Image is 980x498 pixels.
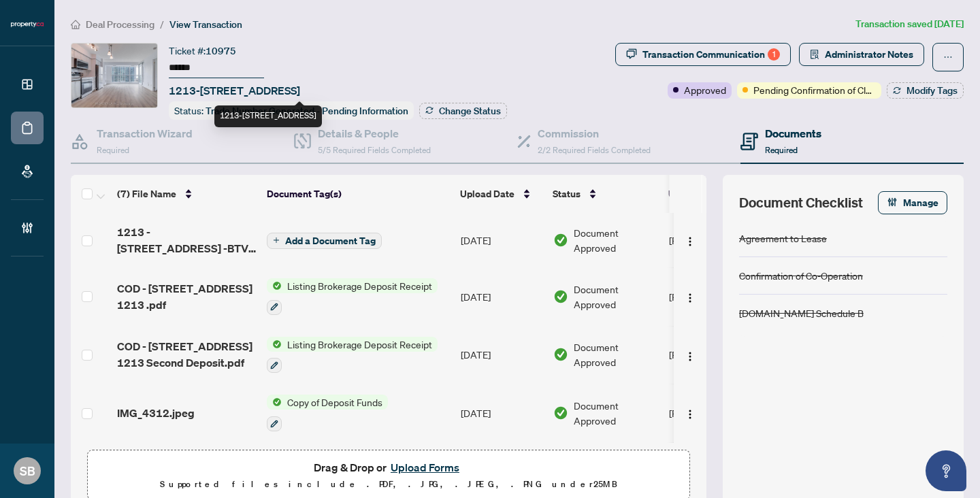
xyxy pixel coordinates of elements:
div: 1213-[STREET_ADDRESS] [214,105,322,127]
span: plus [273,237,280,244]
th: Status [547,175,663,213]
img: Document Status [553,405,568,420]
div: 1 [768,48,780,61]
button: Logo [679,286,701,308]
button: Add a Document Tag [267,231,382,249]
span: 1213-[STREET_ADDRESS] [169,82,300,99]
button: Status IconListing Brokerage Deposit Receipt [267,278,438,315]
div: Confirmation of Co-Operation [739,268,863,283]
span: Required [97,145,129,155]
td: [DATE] [455,267,548,326]
span: View Transaction [169,18,242,31]
span: 5/5 Required Fields Completed [318,145,431,155]
img: Document Status [553,347,568,362]
img: Status Icon [267,278,282,293]
span: 1213 - [STREET_ADDRESS] -BTV Letter.pdf [117,224,256,256]
h4: Commission [538,125,651,142]
span: Listing Brokerage Deposit Receipt [282,337,438,352]
span: COD - [STREET_ADDRESS] 1213 .pdf [117,280,256,313]
td: [PERSON_NAME] [664,326,766,384]
button: Add a Document Tag [267,233,382,249]
span: (7) File Name [117,186,176,201]
span: COD - [STREET_ADDRESS] 1213 Second Deposit.pdf [117,338,256,371]
img: Document Status [553,289,568,304]
th: Uploaded By [663,175,765,213]
img: Status Icon [267,395,282,410]
button: Status IconCopy of Deposit Funds [267,395,388,431]
span: Approved [684,82,726,97]
span: 2/2 Required Fields Completed [538,145,651,155]
td: [DATE] [455,326,548,384]
td: [PERSON_NAME] [664,213,766,267]
span: IMG_4312.jpeg [117,405,195,421]
span: Document Approved [574,225,658,255]
button: Logo [679,344,701,365]
span: Modify Tags [906,86,958,95]
span: SB [20,461,35,480]
span: Change Status [439,106,501,116]
div: Status: [169,101,414,120]
div: Ticket #: [169,43,236,59]
button: Logo [679,402,701,424]
button: Modify Tags [887,82,964,99]
span: home [71,20,80,29]
span: Trade Number Generated - Pending Information [206,105,408,117]
span: Pending Confirmation of Closing [753,82,876,97]
button: Upload Forms [387,459,463,476]
h4: Transaction Wizard [97,125,193,142]
div: Transaction Communication [642,44,780,65]
img: Document Status [553,233,568,248]
img: IMG-C12393964_1.jpg [71,44,157,107]
td: [PERSON_NAME] [664,267,766,326]
article: Transaction saved [DATE] [855,16,964,32]
span: Document Approved [574,282,658,312]
span: Document Approved [574,339,658,369]
td: [DATE] [455,213,548,267]
p: Supported files include .PDF, .JPG, .JPEG, .PNG under 25 MB [96,476,681,493]
div: Agreement to Lease [739,231,827,246]
span: 10975 [206,45,236,57]
div: [DOMAIN_NAME] Schedule B [739,305,864,320]
button: Status IconListing Brokerage Deposit Receipt [267,337,438,373]
h4: Details & People [318,125,431,142]
img: Logo [685,409,696,420]
span: Required [765,145,798,155]
span: Copy of Deposit Funds [282,395,388,410]
span: Listing Brokerage Deposit Receipt [282,278,438,293]
button: Change Status [419,103,507,119]
span: Status [553,186,581,201]
th: Document Tag(s) [261,175,455,213]
span: Deal Processing [86,18,154,31]
span: ellipsis [943,52,953,62]
img: Status Icon [267,337,282,352]
th: (7) File Name [112,175,261,213]
button: Transaction Communication1 [615,43,791,66]
span: Document Approved [574,398,658,428]
h4: Documents [765,125,821,142]
span: solution [810,50,819,59]
li: / [160,16,164,32]
span: Document Checklist [739,193,863,212]
img: Logo [685,351,696,362]
button: Open asap [926,450,966,491]
span: Drag & Drop or [314,459,463,476]
span: Add a Document Tag [285,236,376,246]
span: Manage [903,192,938,214]
span: Upload Date [460,186,514,201]
th: Upload Date [455,175,547,213]
td: [PERSON_NAME] [664,384,766,442]
button: Manage [878,191,947,214]
button: Logo [679,229,701,251]
button: Administrator Notes [799,43,924,66]
img: Logo [685,236,696,247]
img: logo [11,20,44,29]
img: Logo [685,293,696,303]
span: Administrator Notes [825,44,913,65]
td: [DATE] [455,384,548,442]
